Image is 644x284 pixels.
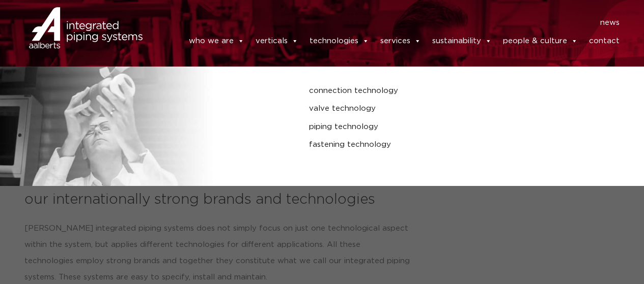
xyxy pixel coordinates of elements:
a: verticals [256,31,298,51]
nav: Menu [158,15,620,31]
a: connection technology [309,84,551,98]
a: technologies [310,31,369,51]
a: fastening technology [309,138,551,151]
a: contact [589,31,620,51]
a: valve technology [309,102,551,115]
a: services [380,31,421,51]
a: people & culture [503,31,578,51]
h3: our internationally strong brands and technologies [24,189,620,210]
a: news [600,15,620,31]
a: sustainability [432,31,492,51]
a: who we are [189,31,244,51]
a: piping technology [309,120,551,134]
